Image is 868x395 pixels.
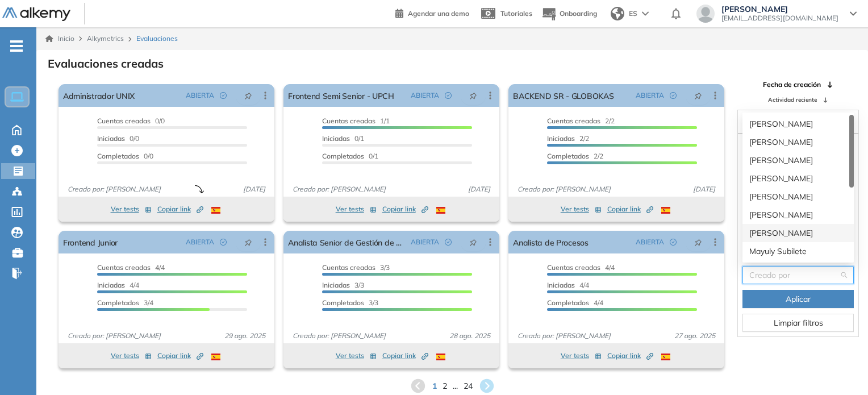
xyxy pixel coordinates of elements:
span: check-circle [445,239,452,246]
span: Creado por: [PERSON_NAME] [513,331,615,341]
span: ABIERTA [186,237,214,247]
span: 3/3 [322,263,390,272]
span: pushpin [469,91,477,100]
span: [DATE] [464,184,495,194]
span: pushpin [694,91,702,100]
span: 3/3 [322,298,378,307]
span: Iniciadas [97,134,125,143]
span: pushpin [244,238,252,247]
button: Ver tests [561,202,602,216]
span: check-circle [670,92,677,99]
span: Cuentas creadas [322,117,375,125]
span: Evaluaciones [136,34,178,44]
img: world [611,7,624,20]
span: [PERSON_NAME] [721,5,838,14]
span: Completados [322,152,364,160]
span: Copiar link [157,351,203,361]
span: Agendar una demo [408,9,469,18]
span: 2/2 [547,152,603,160]
button: Copiar link [382,202,428,216]
span: ES [629,9,637,19]
span: Tutoriales [500,9,532,18]
img: ESP [211,207,220,214]
button: pushpin [686,86,711,105]
button: Onboarding [541,2,597,26]
span: 4/4 [97,281,139,289]
span: ... [453,380,458,392]
div: Mayuly Subilete [749,245,847,257]
span: Copiar link [157,204,203,214]
img: arrow [642,11,649,16]
span: 2/2 [547,134,589,143]
div: [PERSON_NAME] [749,154,847,167]
span: Fecha de creación [763,80,821,90]
button: Ver tests [111,349,152,363]
span: Completados [547,298,589,307]
a: Analista de Procesos [513,231,589,253]
span: [DATE] [688,184,720,194]
span: 0/0 [97,117,165,125]
span: 4/4 [547,298,603,307]
div: [PERSON_NAME] [749,136,847,148]
button: Aplicar [742,290,854,308]
span: Completados [97,298,139,307]
span: 2 [443,380,447,392]
img: ESP [661,207,670,214]
span: Completados [547,152,589,160]
img: ESP [436,354,445,360]
div: ANA PAREDES [742,224,854,242]
span: Iniciadas [97,281,125,289]
span: Completados [322,298,364,307]
div: [PERSON_NAME] [749,227,847,239]
span: Completados [97,152,139,160]
span: Copiar link [382,204,428,214]
span: check-circle [220,239,227,246]
button: pushpin [236,233,261,251]
span: Creado por: [PERSON_NAME] [63,184,165,194]
span: Cuentas creadas [547,263,600,272]
span: ABIERTA [636,237,664,247]
span: Iniciadas [547,134,575,143]
span: Creado por: [PERSON_NAME] [288,184,390,194]
span: Alkymetrics [87,34,124,43]
span: Creado por: [PERSON_NAME] [63,331,165,341]
span: Limpiar filtros [774,317,823,329]
span: 1/1 [322,117,390,125]
span: 29 ago. 2025 [220,331,270,341]
div: Emily Flores [742,133,854,151]
span: Cuentas creadas [322,263,375,272]
span: 1 [432,380,437,392]
button: Copiar link [382,349,428,363]
div: Mayuly Subilete [742,242,854,260]
span: 3/3 [322,281,364,289]
span: [EMAIL_ADDRESS][DOMAIN_NAME] [721,14,838,23]
span: 0/1 [322,134,364,143]
img: Logo [2,7,70,22]
h3: Evaluaciones creadas [48,57,164,70]
span: Iniciadas [322,134,350,143]
span: ABIERTA [411,90,439,101]
button: Copiar link [607,349,653,363]
span: Cuentas creadas [97,263,151,272]
img: ESP [661,354,670,360]
i: - [10,45,23,47]
a: Administrador UNIX [63,84,135,107]
span: Creado por: [PERSON_NAME] [288,331,390,341]
img: ESP [436,207,445,214]
span: pushpin [694,238,702,247]
button: Ver tests [561,349,602,363]
div: Maryorie Lucano [742,115,854,133]
span: Onboarding [560,9,597,18]
button: Ver tests [111,202,152,216]
span: check-circle [670,239,677,246]
span: pushpin [469,238,477,247]
button: pushpin [236,86,261,105]
button: Limpiar filtros [742,314,854,332]
span: check-circle [445,92,452,99]
a: Analista Senior de Gestión de Accesos SAP [288,231,406,253]
span: [DATE] [239,184,270,194]
span: check-circle [220,92,227,99]
span: 3/4 [97,298,153,307]
a: Agendar una demo [395,6,469,19]
a: BACKEND SR - GLOBOKAS [513,84,614,107]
